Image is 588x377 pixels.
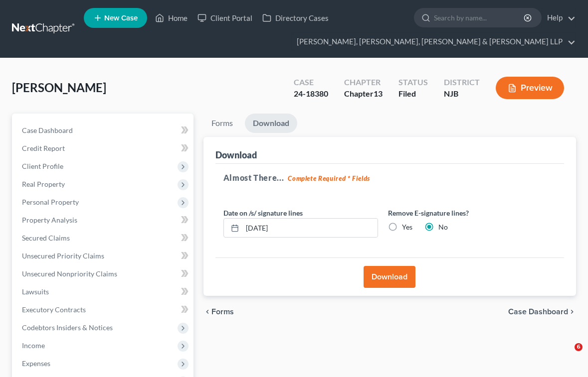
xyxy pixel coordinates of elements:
[14,139,194,157] a: Credit Report
[294,88,328,100] div: 24-18380
[14,265,194,283] a: Unsecured Nonpriority Claims
[257,9,334,27] a: Directory Cases
[14,247,194,265] a: Unsecured Priority Claims
[22,359,50,368] span: Expenses
[22,126,73,134] span: Case Dashboard
[14,283,194,301] a: Lawsuits
[292,33,576,51] a: [PERSON_NAME], [PERSON_NAME], [PERSON_NAME] & [PERSON_NAME] LLP
[242,219,378,238] input: MM/DD/YYYY
[203,114,241,133] a: Forms
[344,77,383,88] div: Chapter
[223,208,303,218] label: Date on /s/ signature lines
[288,174,370,182] strong: Complete Required * Fields
[554,343,578,367] iframe: Intercom live chat
[438,222,448,232] label: No
[193,9,257,27] a: Client Portal
[203,308,247,316] button: chevron_left Forms
[14,211,194,229] a: Property Analysis
[364,266,415,288] button: Download
[104,14,138,22] span: New Case
[211,308,234,316] span: Forms
[542,9,576,27] a: Help
[22,216,77,224] span: Property Analysis
[568,308,576,316] i: chevron_right
[14,301,194,319] a: Executory Contracts
[374,89,383,98] span: 13
[496,77,564,99] button: Preview
[388,208,543,218] label: Remove E-signature lines?
[203,308,211,316] i: chevron_left
[22,323,113,332] span: Codebtors Insiders & Notices
[22,234,70,242] span: Secured Claims
[22,287,49,296] span: Lawsuits
[402,222,412,232] label: Yes
[294,77,328,88] div: Case
[444,77,480,88] div: District
[22,180,65,188] span: Real Property
[150,9,193,27] a: Home
[245,114,297,133] a: Download
[14,229,194,247] a: Secured Claims
[22,269,117,278] span: Unsecured Nonpriority Claims
[14,122,194,139] a: Case Dashboard
[434,8,525,27] input: Search by name...
[22,144,65,152] span: Credit Report
[508,308,576,316] a: Case Dashboard chevron_right
[508,308,568,316] span: Case Dashboard
[22,198,79,206] span: Personal Property
[22,162,63,170] span: Client Profile
[12,80,106,95] span: [PERSON_NAME]
[575,343,583,351] span: 6
[444,88,480,100] div: NJB
[344,88,383,100] div: Chapter
[215,149,257,161] div: Download
[223,172,556,184] h5: Almost There...
[398,88,428,100] div: Filed
[22,251,104,260] span: Unsecured Priority Claims
[398,77,428,88] div: Status
[22,305,86,314] span: Executory Contracts
[22,341,45,350] span: Income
